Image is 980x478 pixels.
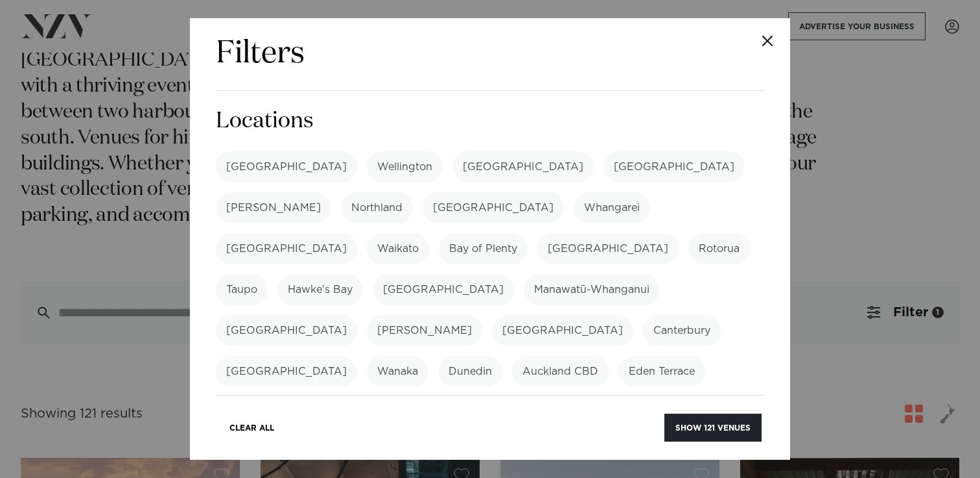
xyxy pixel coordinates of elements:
label: [GEOGRAPHIC_DATA] [603,151,745,182]
label: Dunedin [438,356,502,387]
label: Wanaka [367,356,428,387]
label: Rotorua [688,233,750,264]
label: [GEOGRAPHIC_DATA] [216,151,357,182]
label: [GEOGRAPHIC_DATA] [452,151,594,182]
label: Canterbury [643,315,721,346]
h3: Locations [216,107,764,136]
label: Auckland CBD [512,356,609,387]
button: Clear All [218,414,285,442]
button: Close [745,18,790,64]
label: Manawatū-Whanganui [524,274,660,305]
label: [GEOGRAPHIC_DATA] [216,315,357,346]
label: [GEOGRAPHIC_DATA] [423,192,564,223]
label: Waikato [367,233,429,264]
label: Northland [341,192,413,223]
button: Show 121 venues [664,414,762,442]
label: [PERSON_NAME] [216,192,331,223]
label: Wellington [367,151,443,182]
label: Whangarei [574,192,650,223]
label: Taupo [216,274,268,305]
label: [GEOGRAPHIC_DATA] [537,233,679,264]
label: [PERSON_NAME] [367,315,482,346]
label: Hawke's Bay [277,274,363,305]
label: Eden Terrace [618,356,705,387]
label: [GEOGRAPHIC_DATA] [373,274,514,305]
label: [GEOGRAPHIC_DATA] [492,315,633,346]
label: [GEOGRAPHIC_DATA] [216,233,357,264]
label: Bay of Plenty [439,233,528,264]
label: [GEOGRAPHIC_DATA] [216,356,357,387]
h2: Filters [216,34,305,75]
